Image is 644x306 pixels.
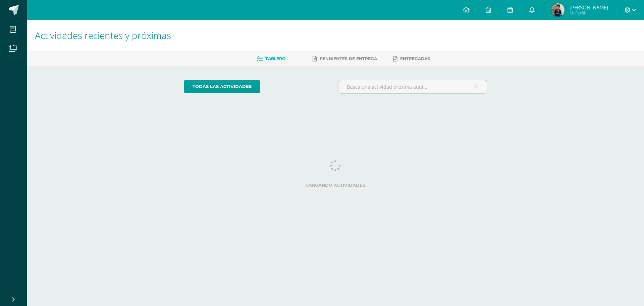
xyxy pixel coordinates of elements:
a: Tablero [257,53,285,64]
span: [PERSON_NAME] [570,4,608,11]
span: Mi Perfil [570,10,608,16]
span: Entregadas [400,56,430,61]
a: Pendientes de entrega [313,53,377,64]
span: Pendientes de entrega [320,56,377,61]
img: 1535c0312ae203c30d44d59aa01203f9.png [551,3,565,17]
a: todas las Actividades [184,80,260,93]
span: Actividades recientes y próximas [35,29,171,42]
label: Cargando actividades [184,183,487,188]
a: Entregadas [393,53,430,64]
input: Busca una actividad próxima aquí... [338,80,487,93]
span: Tablero [265,56,285,61]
